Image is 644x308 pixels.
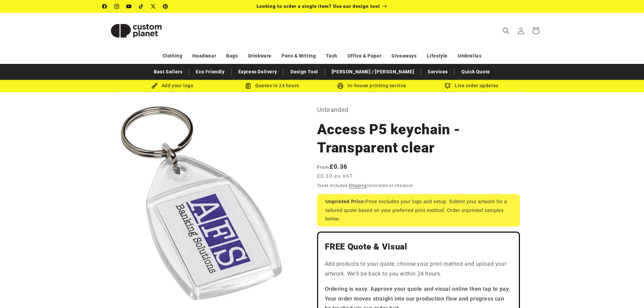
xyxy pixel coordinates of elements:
summary: Search [499,23,514,38]
h1: Access P5 keychain - Transparent clear [317,120,520,157]
a: Drinkware [248,50,271,62]
img: Custom Planet [102,16,170,46]
div: Taxes included. calculated at checkout. [317,182,520,189]
p: Unbranded [317,104,520,115]
strong: £0.36 [317,163,348,170]
iframe: Chat Widget [610,276,644,308]
span: £0.30 ex VAT [317,172,353,180]
p: Add products to your quote, choose your print method and upload your artwork. We'll be back to yo... [325,259,512,279]
a: Office & Paper [348,50,381,62]
img: Order Updates Icon [245,83,251,89]
img: Order updates [445,83,451,89]
a: Pens & Writing [282,50,316,62]
a: Shipping [349,183,367,188]
a: Bags [226,50,238,62]
a: Quick Quote [458,66,494,78]
a: Giveaways [391,50,416,62]
a: [PERSON_NAME] / [PERSON_NAME] [328,66,418,78]
media-gallery: Gallery Viewer [102,104,300,302]
div: Live order updates [422,81,522,90]
div: Price excludes your logo and setup. Submit your artwork for a tailored quote based on your prefer... [317,194,520,227]
a: Lifestyle [427,50,448,62]
div: In-house printing service [322,81,422,90]
a: Best Sellers [150,66,186,78]
a: Services [424,66,451,78]
a: Design Tool [287,66,321,78]
span: From [317,164,330,170]
img: In-house printing [337,83,343,89]
a: Clothing [163,50,183,62]
a: Umbrellas [458,50,481,62]
div: Add your logo [123,81,222,90]
a: Tech [326,50,337,62]
a: Headwear [192,50,216,62]
span: Looking to order a single item? Use our design tool [257,3,380,9]
strong: Unprinted Price: [326,199,366,204]
div: Quotes in 24 hours [222,81,322,90]
a: Custom Planet [100,13,172,48]
h2: FREE Quote & Visual [325,241,512,252]
a: Eco Friendly [192,66,228,78]
a: Express Delivery [235,66,281,78]
img: Brush Icon [151,83,158,89]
